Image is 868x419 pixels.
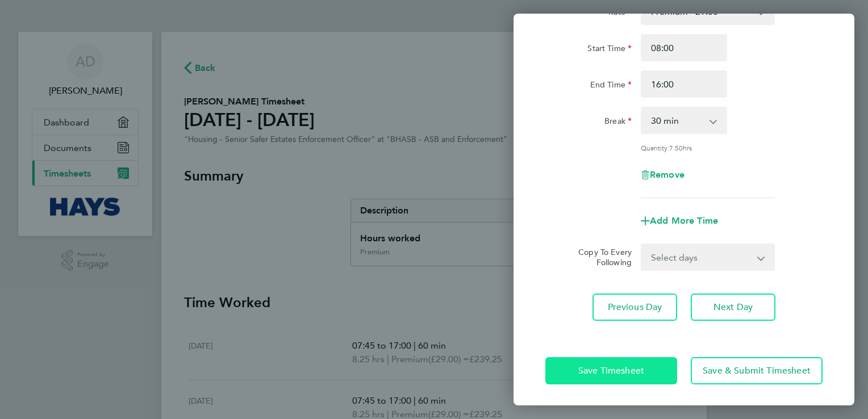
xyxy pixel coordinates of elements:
div: Quantity: hrs [641,143,775,152]
button: Save & Submit Timesheet [691,357,823,384]
span: Remove [650,169,685,180]
label: Rate [608,7,632,20]
button: Remove [641,170,685,179]
button: Next Day [691,294,775,321]
button: Save Timesheet [545,357,677,384]
span: Add More Time [650,215,718,226]
label: End Time [590,79,632,93]
span: Previous Day [608,301,662,313]
span: Save Timesheet [578,365,644,376]
label: Copy To Every Following [569,247,632,267]
span: Save & Submit Timesheet [703,365,811,376]
label: Break [604,116,632,129]
input: E.g. 18:00 [641,70,727,98]
label: Start Time [587,43,632,57]
input: E.g. 08:00 [641,34,727,61]
button: Previous Day [592,294,677,321]
span: 7.50 [669,143,683,152]
span: Next Day [713,301,753,313]
button: Add More Time [641,216,718,225]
